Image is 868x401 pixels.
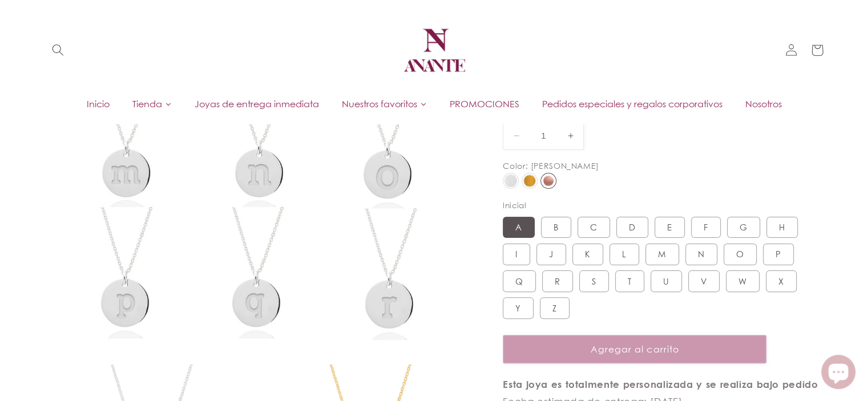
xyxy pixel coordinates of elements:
[609,244,639,265] label: L
[75,95,121,112] a: Inicio
[745,98,782,110] span: Nosotros
[579,270,609,292] label: S
[450,98,519,110] span: PROMOCIONES
[763,244,794,265] label: P
[503,159,525,173] div: Color
[183,95,330,112] a: Joyas de entrega inmediata
[734,95,793,112] a: Nosotros
[195,98,319,110] span: Joyas de entrega inmediata
[503,200,527,211] legend: Inicial
[726,270,760,292] label: W
[87,98,110,110] span: Inicio
[578,217,610,238] label: C
[645,244,679,265] label: M
[400,16,469,84] img: Anante Joyería | Diseño mexicano
[132,98,162,110] span: Tienda
[542,270,573,292] label: R
[121,95,183,112] a: Tienda
[342,98,417,110] span: Nuestros favoritos
[655,217,685,238] label: E
[766,270,797,292] label: X
[688,270,720,292] label: V
[503,244,530,265] label: I
[531,95,734,112] a: Pedidos especiales y regalos corporativos
[503,270,536,292] label: Q
[395,11,473,89] a: Anante Joyería | Diseño mexicano
[818,355,859,392] inbox-online-store-chat: Chat de la tienda online Shopify
[572,244,603,265] label: K
[615,270,644,292] label: T
[45,37,71,63] summary: Búsqueda
[540,297,570,319] label: Z
[503,217,535,238] label: A
[691,217,721,238] label: F
[541,217,571,238] label: B
[651,270,682,292] label: U
[536,244,566,265] label: J
[727,217,760,238] label: G
[438,95,531,112] a: PROMOCIONES
[685,244,717,265] label: N
[503,335,766,363] button: Agregar al carrito
[330,95,438,112] a: Nuestros favoritos
[766,217,798,238] label: H
[525,159,599,173] div: : [PERSON_NAME]
[542,98,722,110] span: Pedidos especiales y regalos corporativos
[616,217,648,238] label: D
[724,244,757,265] label: O
[503,378,818,390] strong: Esta joya es totalmente personalizada y se realiza bajo pedido
[503,297,534,319] label: Y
